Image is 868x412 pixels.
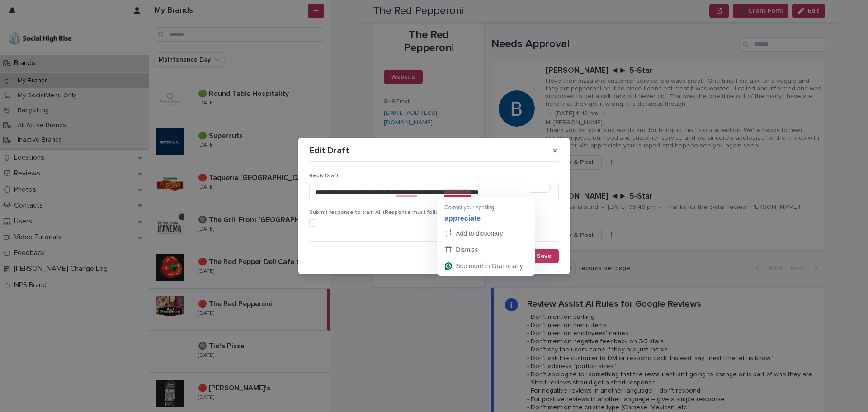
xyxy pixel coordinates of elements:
[537,253,552,259] span: Save
[309,210,467,215] span: Submit response to train AI. (Response must follow all rules.)
[309,173,339,179] span: Reply Draft
[520,249,559,263] button: Save
[309,183,559,202] textarea: To enrich screen reader interactions, please activate Accessibility in Grammarly extension settings
[309,145,349,156] p: Edit Draft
